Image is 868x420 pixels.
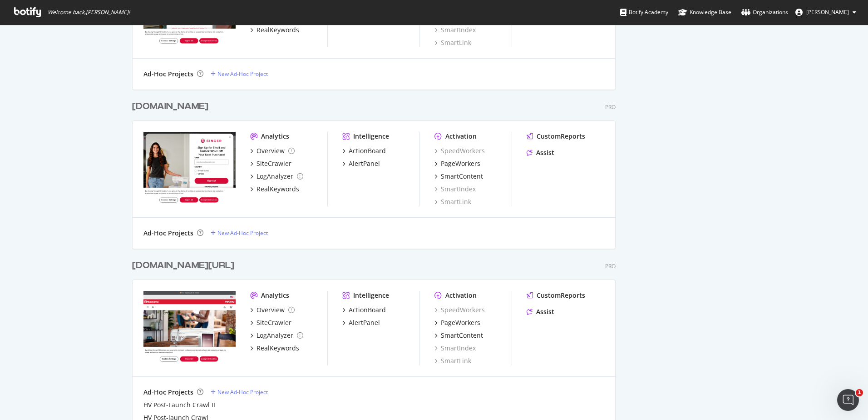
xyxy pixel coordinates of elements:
div: Overview [256,305,285,315]
div: CustomReports [537,291,585,300]
a: PageWorkers [434,159,480,168]
div: AlertPanel [349,318,380,327]
div: PageWorkers [441,159,480,168]
div: Activation [445,132,477,141]
div: Intelligence [353,132,389,141]
iframe: Intercom live chat [837,389,859,411]
div: LogAnalyzer [256,172,293,181]
div: New Ad-Hoc Project [217,388,268,396]
div: PageWorkers [441,318,480,327]
a: SmartContent [434,331,483,340]
div: RealKeywords [256,344,299,353]
a: [DOMAIN_NAME] [132,100,212,113]
div: Organizations [741,8,788,17]
div: SiteCrawler [256,318,291,327]
span: Helena Ellström [806,8,849,16]
div: Pro [605,103,616,111]
div: RealKeywords [256,185,299,194]
div: LogAnalyzer [256,331,293,340]
a: SiteCrawler [250,318,291,327]
img: singer.com [143,132,236,205]
div: Intelligence [353,291,389,300]
a: AlertPanel [342,318,380,327]
span: Welcome back, [PERSON_NAME] ! [48,9,130,16]
a: New Ad-Hoc Project [211,229,268,237]
a: SmartIndex [434,25,476,35]
a: PageWorkers [434,318,480,327]
div: [DOMAIN_NAME] [132,100,208,113]
a: Overview [250,305,295,315]
div: SiteCrawler [256,159,291,168]
a: SmartIndex [434,185,476,194]
a: SmartIndex [434,344,476,353]
div: SmartContent [441,172,483,181]
a: RealKeywords [250,25,299,35]
a: SmartLink [434,38,471,47]
div: Analytics [261,132,289,141]
a: RealKeywords [250,344,299,353]
a: HV Post-Launch Crawl II [143,400,215,410]
div: Ad-Hoc Projects [143,70,193,79]
a: SiteCrawler [250,159,291,168]
a: LogAnalyzer [250,331,303,340]
div: New Ad-Hoc Project [217,70,268,78]
a: SmartLink [434,197,471,206]
div: Botify Academy [620,8,668,17]
div: New Ad-Hoc Project [217,229,268,237]
a: SpeedWorkers [434,146,485,155]
div: CustomReports [537,132,585,141]
a: AlertPanel [342,159,380,168]
a: SmartContent [434,172,483,181]
div: Assist [536,307,554,316]
div: Activation [445,291,477,300]
span: 1 [856,389,863,396]
a: RealKeywords [250,185,299,194]
div: Pro [605,262,616,270]
div: ActionBoard [349,305,386,315]
button: [PERSON_NAME] [788,5,863,20]
a: [DOMAIN_NAME][URL] [132,259,238,272]
img: www.husqvarnaviking.com/ [143,291,236,365]
div: Assist [536,148,554,157]
a: New Ad-Hoc Project [211,388,268,396]
div: Ad-Hoc Projects [143,388,193,397]
a: ActionBoard [342,146,386,155]
a: Assist [527,307,554,316]
div: Knowledge Base [678,8,731,17]
div: Analytics [261,291,289,300]
a: SmartLink [434,356,471,365]
a: LogAnalyzer [250,172,303,181]
div: ActionBoard [349,146,386,155]
a: Overview [250,146,295,155]
a: ActionBoard [342,305,386,315]
a: CustomReports [527,132,585,141]
div: [DOMAIN_NAME][URL] [132,259,234,272]
a: New Ad-Hoc Project [211,70,268,78]
div: Ad-Hoc Projects [143,229,193,238]
div: SmartContent [441,331,483,340]
a: CustomReports [527,291,585,300]
div: AlertPanel [349,159,380,168]
div: RealKeywords [256,25,299,35]
a: SpeedWorkers [434,305,485,315]
div: Overview [256,146,285,155]
a: Assist [527,148,554,157]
